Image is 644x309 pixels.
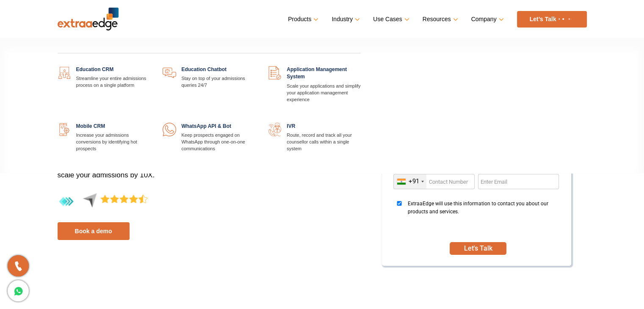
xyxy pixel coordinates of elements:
[423,13,456,25] a: Resources
[408,200,556,232] span: ExtraaEdge will use this information to contact you about our products and services.
[373,13,407,25] a: Use Cases
[58,159,309,179] span: Discover the edge of best CRM for education designed to digitize, manage and scale your admission...
[58,193,148,210] img: 4.4-aggregate-rating-by-users
[393,174,475,189] input: Enter Contact Number
[471,13,502,25] a: Company
[288,13,317,25] a: Products
[517,11,587,28] a: Let’s Talk
[394,174,426,189] div: India (भारत): +91
[393,201,405,206] input: ExtraaEdge will use this information to contact you about our products and services.
[450,242,506,255] button: SUBMIT
[408,177,419,185] div: +91
[58,222,130,240] a: Book a demo
[332,13,358,25] a: Industry
[478,174,559,189] input: Enter Email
